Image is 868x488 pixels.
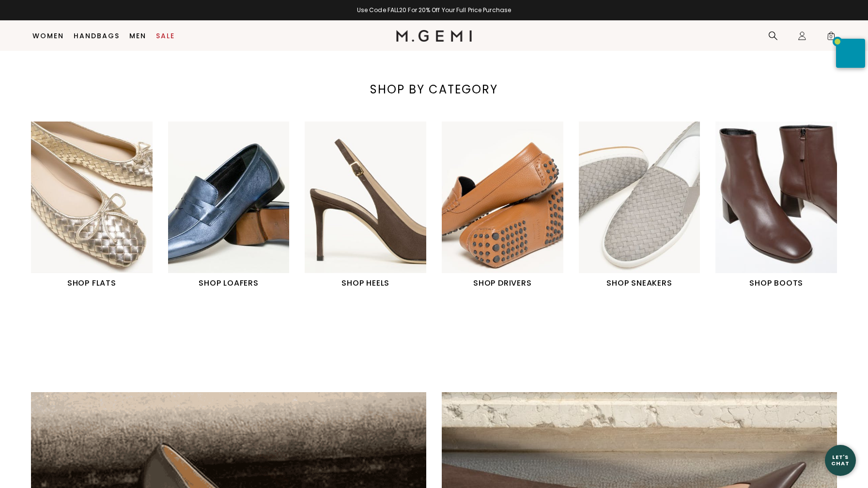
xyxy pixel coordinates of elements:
[715,122,852,289] div: 6 / 6
[442,122,563,289] a: SHOP DRIVERS
[156,32,175,40] a: Sale
[579,122,700,289] a: SHOP SNEAKERS
[168,122,290,289] a: SHOP LOAFERS
[31,277,153,289] h1: SHOP FLATS
[31,122,153,289] a: SHOP FLATS
[31,122,168,289] div: 1 / 6
[32,32,64,40] a: Women
[825,454,856,466] div: Let's Chat
[579,122,716,289] div: 5 / 6
[715,122,837,289] a: SHOP BOOTS
[305,277,426,289] h1: SHOP HEELS
[129,32,146,40] a: Men
[579,277,700,289] h1: SHOP SNEAKERS
[168,122,305,289] div: 2 / 6
[715,277,837,289] h1: SHOP BOOTS
[305,122,426,289] a: SHOP HEELS
[74,32,120,40] a: Handbags
[826,33,836,43] span: 0
[325,82,542,97] div: SHOP BY CATEGORY
[396,30,472,42] img: M.Gemi
[442,122,579,289] div: 4 / 6
[442,277,563,289] h1: SHOP DRIVERS
[305,122,442,289] div: 3 / 6
[168,277,290,289] h1: SHOP LOAFERS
